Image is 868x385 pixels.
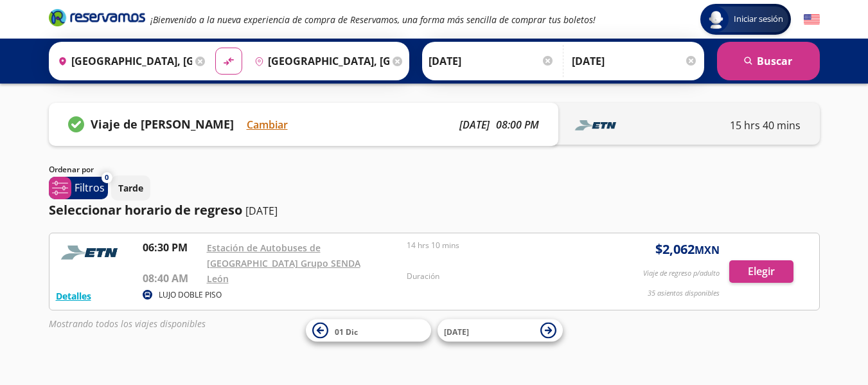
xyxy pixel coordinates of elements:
p: LUJO DOBLE PISO [159,289,222,301]
input: Buscar Destino [249,45,389,77]
button: English [804,12,820,28]
button: Tarde [111,175,150,201]
span: [DATE] [444,326,469,337]
input: Elegir Fecha [429,45,554,77]
p: Viaje de [PERSON_NAME] [91,116,234,133]
p: 14 hrs 10 mins [407,240,601,251]
button: Detalles [56,289,91,303]
img: RESERVAMOS [56,240,127,265]
p: Seleccionar horario de regreso [49,201,242,220]
span: 0 [105,172,109,183]
input: Opcional [572,45,698,77]
button: Cambiar [247,117,288,132]
span: Iniciar sesión [729,13,788,26]
p: Ordenar por [49,164,94,175]
a: León [207,273,229,285]
span: $ 2,062 [655,240,720,259]
p: Viaje de regreso p/adulto [643,268,720,279]
button: Elegir [729,260,793,283]
span: 01 Dic [335,326,358,337]
input: Buscar Origen [53,45,193,77]
img: LINENAME [571,116,623,135]
em: Mostrando todos los viajes disponibles [49,318,206,330]
button: 0Filtros [49,177,108,199]
p: 08:40 AM [143,271,200,286]
a: Brand Logo [49,8,145,31]
button: [DATE] [438,319,563,342]
em: ¡Bienvenido a la nueva experiencia de compra de Reservamos, una forma más sencilla de comprar tus... [150,13,596,26]
i: Brand Logo [49,8,145,27]
p: [DATE] [245,203,278,219]
button: Buscar [717,42,820,80]
p: 06:30 PM [143,240,200,255]
p: Duración [407,271,601,282]
p: Filtros [75,180,105,195]
button: 01 Dic [306,319,431,342]
p: 35 asientos disponibles [648,288,720,299]
p: Tarde [118,181,143,195]
a: Estación de Autobuses de [GEOGRAPHIC_DATA] Grupo SENDA [207,242,360,269]
p: [DATE] [459,117,490,132]
p: 15 hrs 40 mins [730,118,801,133]
p: 08:00 PM [496,117,539,132]
small: MXN [695,243,720,257]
